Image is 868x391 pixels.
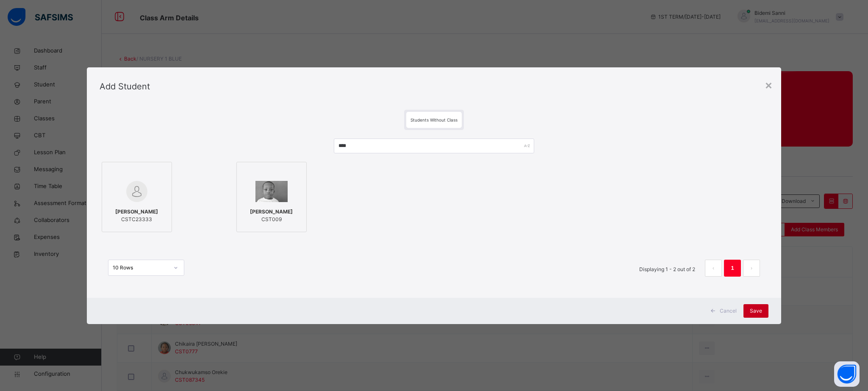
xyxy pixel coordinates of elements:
button: prev page [705,260,722,277]
span: [PERSON_NAME] [250,208,293,216]
img: default.svg [126,181,147,202]
li: 下一页 [743,260,760,277]
li: Displaying 1 - 2 out of 2 [633,260,702,277]
span: CSTC23333 [115,216,158,223]
button: Open asap [834,361,860,387]
span: Students Without Class [410,117,458,122]
a: 1 [728,263,736,274]
div: × [765,76,773,94]
span: Save [750,307,762,315]
span: [PERSON_NAME] [115,208,158,216]
span: Add Student [100,81,150,92]
span: CST009 [250,216,293,223]
div: 10 Rows [113,264,169,272]
li: 1 [724,260,741,277]
li: 上一页 [705,260,722,277]
button: next page [743,260,760,277]
img: CST009.png [255,181,288,202]
span: Cancel [720,307,737,315]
